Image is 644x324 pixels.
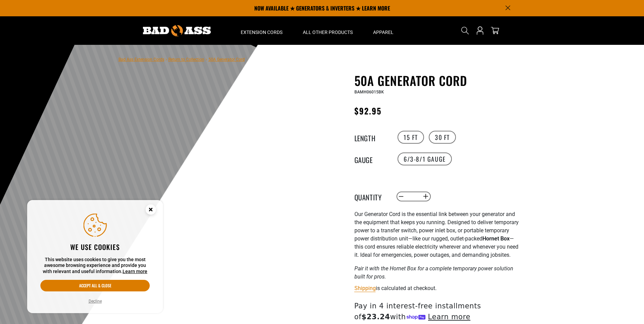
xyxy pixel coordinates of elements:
[293,16,363,45] summary: All Other Products
[40,257,150,275] p: This website uses cookies to give you the most awesome browsing experience and provide you with r...
[168,57,204,62] a: Return to Collection
[354,90,384,94] span: BAMH06015BK
[354,210,521,259] p: Our Generator Cord is the essential link between your generator and the equipment that keeps you ...
[373,29,393,35] span: Apparel
[303,29,353,35] span: All Other Products
[40,242,150,251] h2: We use cookies
[354,105,382,117] span: $92.95
[87,298,104,305] button: Decline
[354,285,376,291] a: Shipping
[354,265,513,280] em: Pair it with the Hornet Box for a complete temporary power solution built for pros.
[118,55,245,63] nav: breadcrumbs
[398,152,452,165] label: 6/3-8/1 Gauge
[143,25,211,36] img: Bad Ass Extension Cords
[241,29,282,35] span: Extension Cords
[354,155,388,163] legend: Gauge
[208,57,245,62] span: 50A Generator Cord
[118,57,164,62] a: Bad Ass Extension Cords
[354,192,388,201] label: Quantity
[429,131,456,144] label: 30 FT
[460,25,471,36] summary: Search
[482,235,510,242] strong: Hornet Box
[27,200,163,313] aside: Cookie Consent
[398,131,424,144] label: 15 FT
[363,16,404,45] summary: Apparel
[206,57,207,62] span: ›
[354,133,388,142] legend: Length
[40,280,150,291] button: Accept all & close
[166,57,167,62] span: ›
[354,284,521,293] div: is calculated at checkout.
[354,73,521,88] h1: 50A Generator Cord
[231,16,293,45] summary: Extension Cords
[123,269,147,274] a: Learn more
